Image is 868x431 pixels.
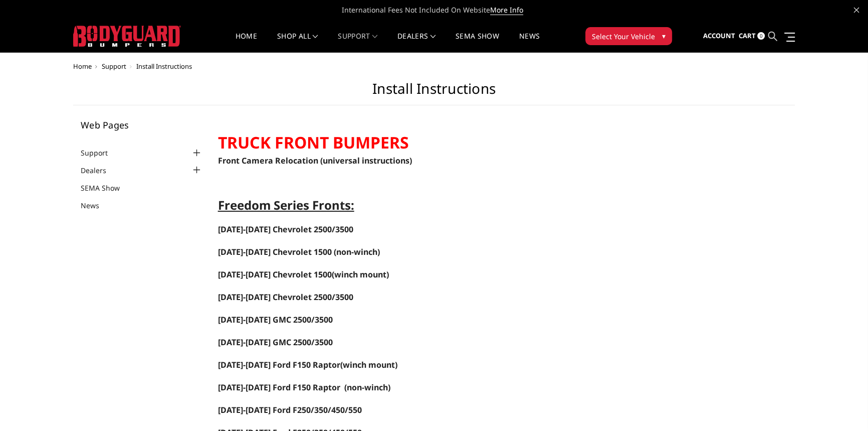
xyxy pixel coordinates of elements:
[102,62,126,71] a: Support
[662,31,666,41] span: ▾
[334,246,380,257] span: (non-winch)
[739,31,756,40] span: Cart
[344,382,390,393] span: (non-winch)
[218,131,409,153] strong: TRUCK FRONT BUMPERS
[218,197,354,213] span: Freedom Series Fronts:
[757,32,765,40] span: 0
[218,314,333,325] a: [DATE]-[DATE] GMC 2500/3500
[218,293,353,302] a: [DATE]-[DATE] Chevrolet 2500/3500
[73,80,795,105] h1: Install Instructions
[218,224,353,235] a: [DATE]-[DATE] Chevrolet 2500/3500
[81,165,119,176] a: Dealers
[218,247,332,257] a: [DATE]-[DATE] Chevrolet 1500
[218,246,332,257] span: [DATE]-[DATE] Chevrolet 1500
[703,31,735,40] span: Account
[218,338,333,347] a: [DATE]-[DATE] GMC 2500/3500
[397,33,436,52] a: Dealers
[818,383,868,431] iframe: Chat Widget
[218,155,412,166] a: Front Camera Relocation (universal instructions)
[81,183,132,193] a: SEMA Show
[519,33,540,52] a: News
[218,292,353,303] span: [DATE]-[DATE] Chevrolet 2500/3500
[218,337,333,348] span: [DATE]-[DATE] GMC 2500/3500
[277,33,318,52] a: shop all
[218,383,340,392] a: [DATE]-[DATE] Ford F150 Raptor
[81,200,112,211] a: News
[218,359,397,370] span: (winch mount)
[218,269,389,280] span: (winch mount)
[739,23,765,50] a: Cart 0
[73,26,181,47] img: BODYGUARD BUMPERS
[338,33,377,52] a: Support
[73,62,92,71] a: Home
[585,27,672,45] button: Select Your Vehicle
[218,382,340,393] span: [DATE]-[DATE] Ford F150 Raptor
[81,120,203,129] h5: Web Pages
[136,62,192,71] span: Install Instructions
[236,33,257,52] a: Home
[592,31,655,42] span: Select Your Vehicle
[218,359,340,370] a: [DATE]-[DATE] Ford F150 Raptor
[490,5,523,15] a: More Info
[218,404,362,415] a: [DATE]-[DATE] Ford F250/350/450/550
[218,269,332,280] a: [DATE]-[DATE] Chevrolet 1500
[81,148,120,158] a: Support
[456,33,499,52] a: SEMA Show
[703,23,735,50] a: Account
